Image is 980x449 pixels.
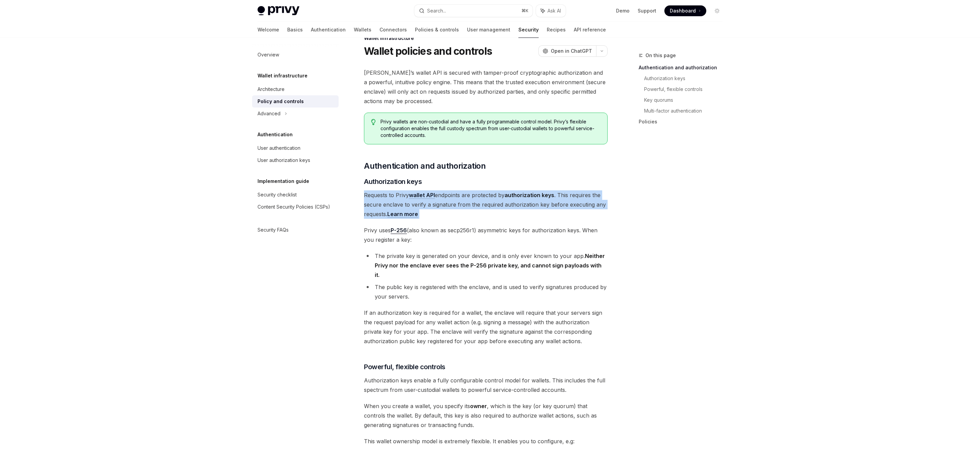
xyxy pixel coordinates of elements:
a: P-256 [391,227,407,234]
a: Overview [252,49,339,61]
div: Advanced [258,110,280,118]
a: Multi-factor authentication [644,105,728,116]
div: Wallet infrastructure [364,35,608,42]
a: Demo [616,7,630,14]
strong: authorization keys [505,192,554,198]
a: Wallets [354,22,371,38]
a: Basics [287,22,303,38]
span: Ask AI [547,7,561,14]
h5: Authentication [258,131,293,139]
div: Content Security Policies (CSPs) [258,203,330,211]
button: Search...⌘K [414,5,533,17]
span: ⌘ K [521,8,529,14]
strong: Neither Privy nor the enclave ever sees the P-256 private key, and cannot sign payloads with it. [375,253,605,278]
a: Policy and controls [252,95,339,108]
li: The public key is registered with the enclave, and is used to verify signatures produced by your ... [364,282,608,301]
a: Dashboard [664,5,706,16]
a: Security FAQs [252,224,339,236]
div: Architecture [258,85,285,93]
button: Ask AI [536,5,566,17]
a: Security checklist [252,189,339,201]
button: Toggle dark mode [712,5,722,16]
div: User authorization keys [258,156,310,164]
a: User authorization keys [252,154,339,166]
a: Powerful, flexible controls [644,84,728,95]
a: User authentication [252,142,339,154]
span: Dashboard [670,7,696,14]
span: On this page [645,51,676,60]
svg: Tip [371,119,376,125]
span: Privy wallets are non-custodial and have a fully programmable control model. Privy’s flexible con... [381,118,601,139]
a: User management [467,22,510,38]
span: If an authorization key is required for a wallet, the enclave will require that your servers sign... [364,308,608,346]
button: Open in ChatGPT [538,45,596,57]
a: Authorization keys [644,73,728,84]
a: Authentication [311,22,346,38]
a: Content Security Policies (CSPs) [252,201,339,213]
div: Overview [258,51,279,59]
img: light logo [258,6,299,16]
h1: Wallet policies and controls [364,45,492,57]
a: Security [518,22,539,38]
a: Welcome [258,22,279,38]
div: User authentication [258,144,300,152]
a: wallet API [409,192,435,199]
h5: Wallet infrastructure [258,72,308,80]
div: Policy and controls [258,97,304,105]
span: Authorization keys enable a fully configurable control model for wallets. This includes the full ... [364,376,608,395]
li: The private key is generated on your device, and is only ever known to your app. [364,251,608,280]
a: Key quorums [644,95,728,105]
a: Architecture [252,83,339,95]
a: Connectors [379,22,407,38]
a: Policies [639,116,728,127]
a: Policies & controls [415,22,459,38]
span: Powerful, flexible controls [364,362,445,372]
a: Support [638,7,656,14]
span: Requests to Privy endpoints are protected by . This requires the secure enclave to verify a signa... [364,190,608,219]
a: Recipes [547,22,566,38]
a: Learn more [387,211,418,218]
span: [PERSON_NAME]’s wallet API is secured with tamper-proof cryptographic authorization and a powerfu... [364,68,608,106]
span: Authorization keys [364,177,422,186]
span: This wallet ownership model is extremely flexible. It enables you to configure, e.g: [364,436,608,446]
a: Authentication and authorization [639,62,728,73]
span: Open in ChatGPT [551,48,592,54]
div: Search... [427,7,446,15]
a: API reference [574,22,606,38]
span: Authentication and authorization [364,161,486,171]
strong: owner [470,403,487,409]
div: Security checklist [258,191,297,199]
span: When you create a wallet, you specify its , which is the key (or key quorum) that controls the wa... [364,401,608,430]
span: Privy uses (also known as secp256r1) asymmetric keys for authorization keys. When you register a ... [364,226,608,244]
h5: Implementation guide [258,177,309,185]
div: Security FAQs [258,226,289,234]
